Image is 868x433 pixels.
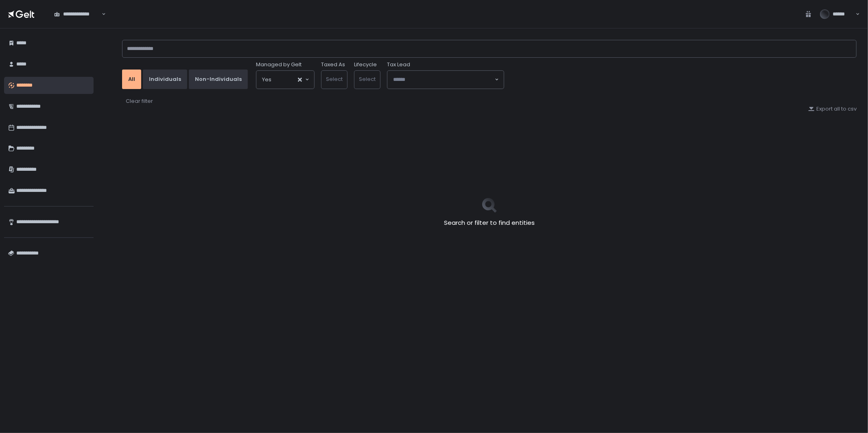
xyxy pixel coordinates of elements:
div: Non-Individuals [195,76,242,83]
label: Lifecycle [354,61,377,68]
button: All [122,70,141,89]
button: Clear filter [125,97,153,105]
div: Search for option [387,71,504,89]
div: All [128,76,135,83]
h2: Search or filter to find entities [444,218,535,228]
button: Clear Selected [298,78,302,82]
input: Search for option [271,76,297,84]
span: Managed by Gelt [256,61,302,68]
button: Non-Individuals [189,70,248,89]
button: Export all to csv [808,105,857,113]
label: Taxed As [321,61,345,68]
div: Search for option [49,5,106,22]
div: Individuals [149,76,181,83]
div: Search for option [256,71,314,89]
span: Select [359,75,376,83]
span: Select [326,75,343,83]
span: Tax Lead [387,61,410,68]
input: Search for option [393,76,494,84]
span: Yes [262,76,271,84]
div: Clear filter [126,98,153,105]
button: Individuals [143,70,187,89]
